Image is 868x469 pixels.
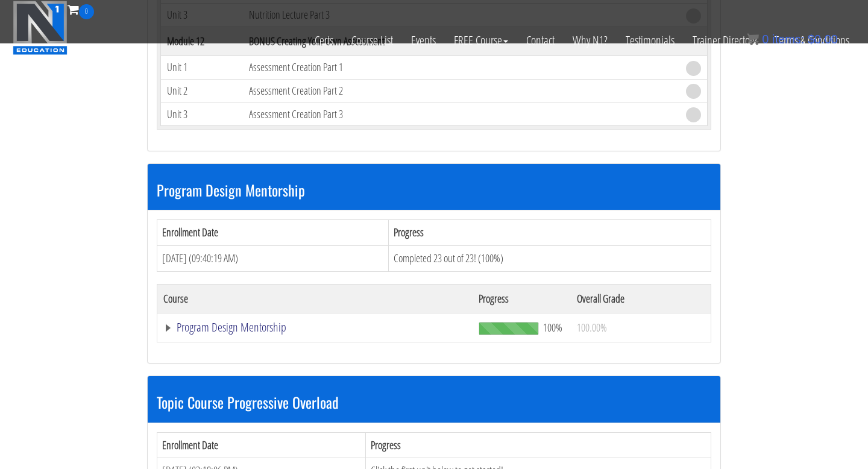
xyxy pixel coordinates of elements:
[243,55,680,79] td: Assessment Creation Part 1
[445,19,517,61] a: FREE Course
[157,432,366,458] th: Enrollment Date
[517,19,564,61] a: Contact
[161,55,244,79] td: Unit 1
[564,19,617,61] a: Why N1?
[157,394,711,410] h3: Topic Course Progressive Overload
[157,182,711,198] h3: Program Design Mentorship
[747,33,838,46] a: 0 items: $0.00
[684,19,766,61] a: Trainer Directory
[808,33,814,46] span: $
[389,246,711,272] td: Completed 23 out of 23! (100%)
[306,19,342,61] a: Certs
[402,19,445,61] a: Events
[389,220,711,246] th: Progress
[79,4,94,19] span: 0
[243,79,680,102] td: Assessment Creation Part 2
[473,284,571,313] th: Progress
[13,1,68,55] img: n1-education
[161,79,244,102] td: Unit 2
[161,102,244,126] td: Unit 3
[808,33,838,46] bdi: 0.00
[543,321,562,334] span: 100%
[157,246,389,272] td: [DATE] (09:40:19 AM)
[772,33,804,46] span: items:
[571,284,711,313] th: Overall Grade
[571,313,711,342] td: 100.00%
[68,1,94,17] a: 0
[747,33,759,45] img: icon11.png
[766,19,858,61] a: Terms & Conditions
[365,432,711,458] th: Progress
[243,102,680,126] td: Assessment Creation Part 3
[617,19,684,61] a: Testimonials
[342,19,402,61] a: Course List
[157,284,473,313] th: Course
[762,33,769,46] span: 0
[157,220,389,246] th: Enrollment Date
[163,321,467,333] a: Program Design Mentorship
